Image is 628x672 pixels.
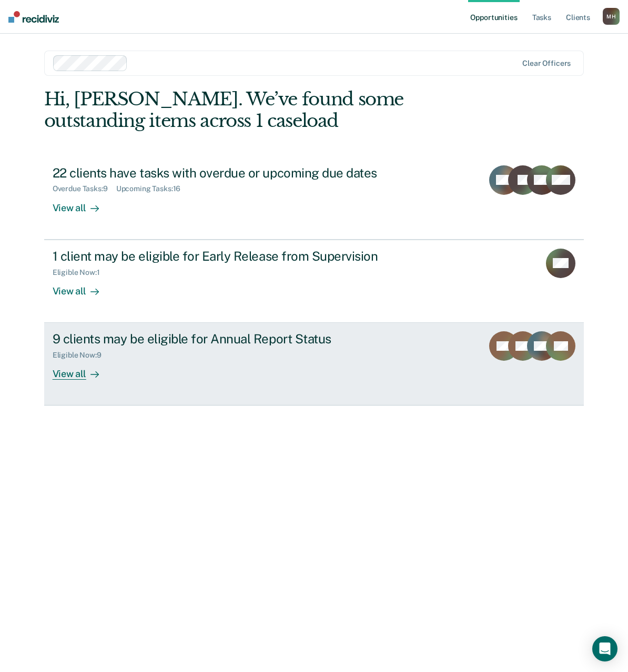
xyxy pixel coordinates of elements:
div: View all [53,360,112,380]
button: MH [603,8,620,25]
div: 9 clients may be eligible for Annual Report Status [53,331,422,347]
div: Eligible Now : 1 [53,268,108,277]
div: Eligible Now : 9 [53,351,110,360]
a: 22 clients have tasks with overdue or upcoming due datesOverdue Tasks:9Upcoming Tasks:16View all [44,157,584,240]
div: 22 clients have tasks with overdue or upcoming due dates [53,165,422,181]
img: Recidiviz [8,11,59,23]
a: 9 clients may be eligible for Annual Report StatusEligible Now:9View all [44,323,584,406]
div: View all [53,193,112,214]
div: View all [53,276,112,297]
div: Open Intercom Messenger [592,636,617,661]
div: M H [603,8,620,25]
div: Overdue Tasks : 9 [53,184,116,193]
div: Hi, [PERSON_NAME]. We’ve found some outstanding items across 1 caseload [44,88,476,132]
a: 1 client may be eligible for Early Release from SupervisionEligible Now:1View all [44,240,584,323]
div: Clear officers [522,59,571,68]
div: 1 client may be eligible for Early Release from Supervision [53,249,422,264]
div: Upcoming Tasks : 16 [116,184,189,193]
